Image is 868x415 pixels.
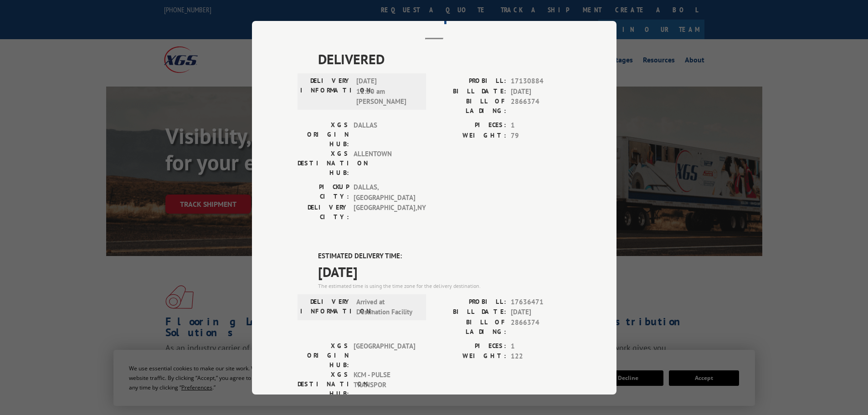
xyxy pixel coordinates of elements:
span: DELIVERED [318,49,571,69]
span: Arrived at Destination Facility [356,297,418,317]
span: 2866374 [511,97,571,116]
label: XGS DESTINATION HUB: [298,149,349,178]
label: XGS ORIGIN HUB: [298,120,349,149]
label: PIECES: [434,120,506,131]
label: BILL OF LADING: [434,97,506,116]
label: WEIGHT: [434,351,506,362]
span: 1 [511,341,571,351]
label: BILL DATE: [434,86,506,97]
span: 17130884 [511,76,571,87]
span: 122 [511,351,571,362]
span: 17636471 [511,297,571,307]
label: BILL OF LADING: [434,317,506,336]
label: DELIVERY CITY: [298,203,349,222]
span: [DATE] [511,307,571,318]
h2: Track Shipment [298,9,571,26]
label: PIECES: [434,341,506,351]
span: [GEOGRAPHIC_DATA] [354,341,415,369]
label: PICKUP CITY: [298,182,349,203]
span: 1 [511,120,571,131]
span: KCM - PULSE TRANSPOR [354,369,415,398]
label: BILL DATE: [434,307,506,318]
span: 2866374 [511,317,571,336]
div: The estimated time is using the time zone for the delivery destination. [318,282,571,290]
span: [GEOGRAPHIC_DATA] , NY [354,203,415,222]
label: WEIGHT: [434,130,506,141]
span: [DATE] [318,261,571,282]
span: DALLAS , [GEOGRAPHIC_DATA] [354,182,415,203]
label: ESTIMATED DELIVERY TIME: [318,251,571,261]
label: DELIVERY INFORMATION: [300,76,352,107]
label: PROBILL: [434,297,506,307]
span: [DATE] 11:30 am [PERSON_NAME] [356,76,418,107]
span: [DATE] [511,86,571,97]
label: XGS DESTINATION HUB: [298,369,349,398]
label: DELIVERY INFORMATION: [300,297,352,317]
span: ALLENTOWN [354,149,415,178]
span: DALLAS [354,120,415,149]
label: PROBILL: [434,76,506,87]
span: 79 [511,130,571,141]
label: XGS ORIGIN HUB: [298,341,349,369]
